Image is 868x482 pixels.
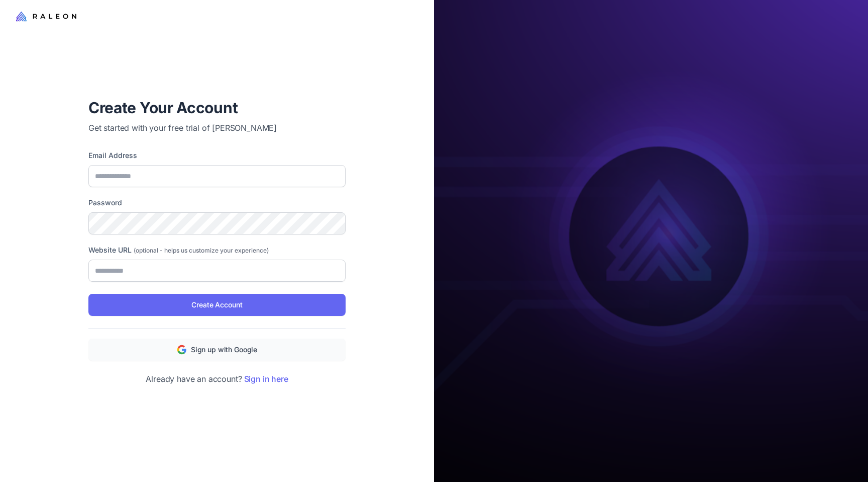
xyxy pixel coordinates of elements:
h1: Create Your Account [88,98,346,118]
p: Already have an account? [88,373,346,385]
label: Email Address [88,150,346,161]
span: Sign up with Google [191,344,257,355]
button: Sign up with Google [88,339,346,361]
span: (optional - helps us customize your experience) [134,247,269,254]
span: Create Account [191,299,242,310]
label: Password [88,197,346,208]
button: Create Account [88,294,346,316]
p: Get started with your free trial of [PERSON_NAME] [88,122,346,134]
label: Website URL [88,245,346,256]
a: Sign in here [244,374,288,384]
